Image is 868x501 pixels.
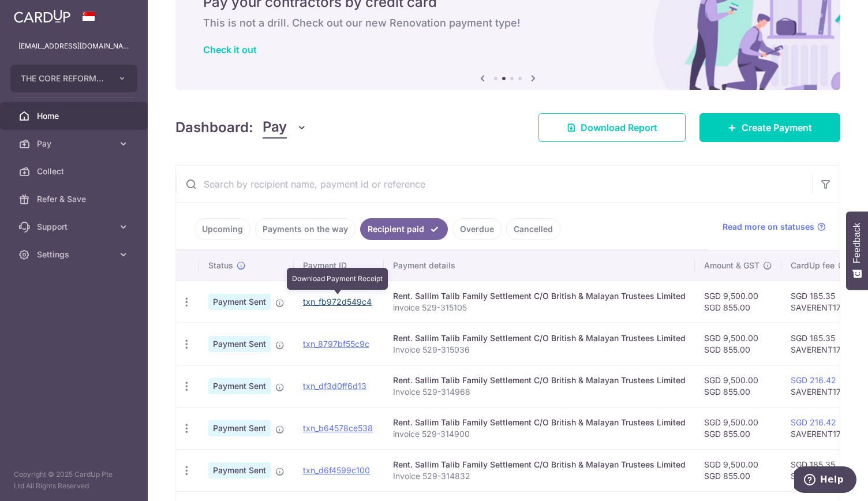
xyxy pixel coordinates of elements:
[208,336,271,352] span: Payment Sent
[781,407,856,449] td: SAVERENT179
[21,73,106,84] span: THE CORE REFORMERY PTE. LTD.
[294,250,384,281] th: Payment ID
[695,449,781,491] td: SGD 9,500.00 SGD 855.00
[781,365,856,407] td: SAVERENT179
[208,294,271,310] span: Payment Sent
[37,166,113,177] span: Collect
[208,462,271,478] span: Payment Sent
[208,378,271,394] span: Payment Sent
[704,260,759,271] span: Amount & GST
[393,428,686,440] p: invoice 529-314900
[791,260,835,271] span: CardUp fee
[208,260,233,271] span: Status
[203,16,813,30] h6: This is not a drill. Check out our new Renovation payment type!
[303,381,366,391] a: txn_df3d0ff6d13
[208,420,271,436] span: Payment Sent
[303,423,373,433] a: txn_b64578ce538
[852,223,862,263] span: Feedback
[303,465,370,475] a: txn_d6f4599c100
[10,65,137,92] button: THE CORE REFORMERY PTE. LTD.
[791,417,836,427] a: SGD 216.42
[781,323,856,365] td: SGD 185.35 SAVERENT179
[393,332,686,344] div: Rent. Sallim Talib Family Settlement C/O British & Malayan Trustees Limited
[37,221,113,233] span: Support
[581,121,657,134] span: Download Report
[18,40,129,52] p: [EMAIL_ADDRESS][DOMAIN_NAME]
[255,218,356,240] a: Payments on the way
[695,365,781,407] td: SGD 9,500.00 SGD 855.00
[37,138,113,149] span: Pay
[791,375,836,385] a: SGD 216.42
[393,470,686,482] p: Invoice 529-314832
[303,297,372,306] a: txn_fb972d549c4
[846,211,868,290] button: Feedback - Show survey
[723,221,826,233] a: Read more on statuses
[699,113,840,142] a: Create Payment
[393,459,686,470] div: Rent. Sallim Talib Family Settlement C/O British & Malayan Trustees Limited
[794,466,856,495] iframe: Opens a widget where you can find more information
[203,44,257,55] a: Check it out
[393,386,686,398] p: Invoice 529-314968
[176,166,812,203] input: Search by recipient name, payment id or reference
[393,375,686,386] div: Rent. Sallim Talib Family Settlement C/O British & Malayan Trustees Limited
[506,218,560,240] a: Cancelled
[742,121,812,134] span: Create Payment
[263,117,307,139] button: Pay
[781,281,856,323] td: SGD 185.35 SAVERENT179
[384,250,695,281] th: Payment details
[393,302,686,313] p: invoice 529-315105
[393,290,686,302] div: Rent. Sallim Talib Family Settlement C/O British & Malayan Trustees Limited
[14,9,70,23] img: CardUp
[781,449,856,491] td: SGD 185.35 SAVERENT179
[723,221,814,233] span: Read more on statuses
[287,268,388,290] div: Download Payment Receipt
[37,193,113,205] span: Refer & Save
[194,218,250,240] a: Upcoming
[695,407,781,449] td: SGD 9,500.00 SGD 855.00
[695,323,781,365] td: SGD 9,500.00 SGD 855.00
[695,281,781,323] td: SGD 9,500.00 SGD 855.00
[175,117,253,138] h4: Dashboard:
[393,417,686,428] div: Rent. Sallim Talib Family Settlement C/O British & Malayan Trustees Limited
[393,344,686,356] p: Invoice 529-315036
[37,249,113,260] span: Settings
[538,113,686,142] a: Download Report
[360,218,448,240] a: Recipient paid
[303,339,369,349] a: txn_8797bf55c9c
[452,218,502,240] a: Overdue
[263,117,287,139] span: Pay
[37,110,113,122] span: Home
